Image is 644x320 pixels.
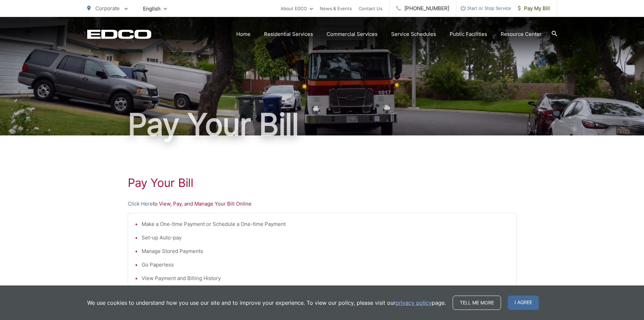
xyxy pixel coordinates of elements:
[281,4,313,13] a: About EDCO
[359,4,382,13] a: Contact Us
[327,30,378,38] a: Commercial Services
[264,30,313,38] a: Residential Services
[128,200,153,208] a: Click Here
[142,234,509,242] li: Set-up Auto-pay
[236,30,251,38] a: Home
[142,247,509,255] li: Manage Stored Payments
[128,176,517,190] h1: Pay Your Bill
[450,30,487,38] a: Public Facilities
[142,261,509,269] li: Go Paperless
[453,296,501,310] a: Tell me more
[320,4,352,13] a: News & Events
[508,296,539,310] span: I agree
[142,274,509,282] li: View Payment and Billing History
[87,29,151,39] a: EDCD logo. Return to the homepage.
[128,200,517,208] p: to View, Pay, and Manage Your Bill Online
[142,220,509,228] li: Make a One-time Payment or Schedule a One-time Payment
[396,299,432,307] a: privacy policy
[391,30,436,38] a: Service Schedules
[518,4,550,13] span: Pay My Bill
[501,30,542,38] a: Resource Center
[87,108,557,142] h1: Pay Your Bill
[95,5,120,12] span: Corporate
[87,299,446,307] p: We use cookies to understand how you use our site and to improve your experience. To view our pol...
[138,3,172,15] span: English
